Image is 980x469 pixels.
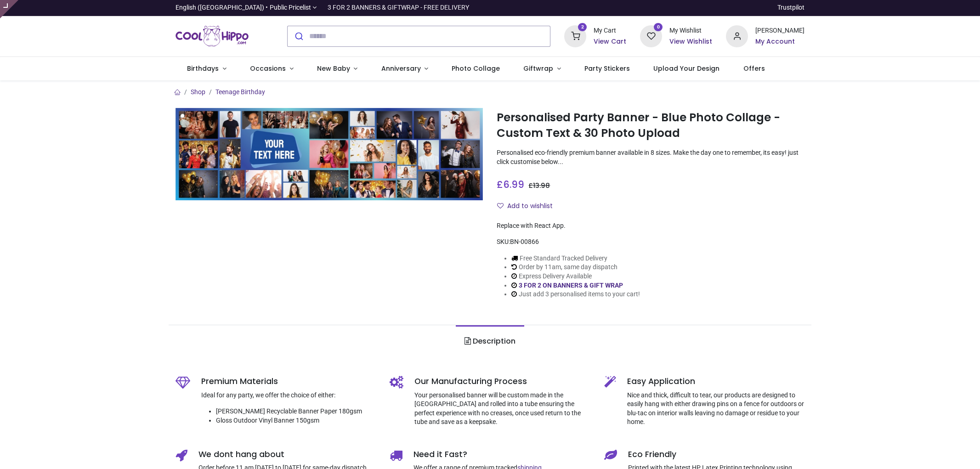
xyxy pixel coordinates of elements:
h5: Eco Friendly [628,449,805,460]
span: 13.98 [533,181,550,190]
span: £ [528,181,550,190]
h1: Personalised Party Banner - Blue Photo Collage - Custom Text & 30 Photo Upload [497,110,804,141]
span: 6.99 [503,178,524,191]
h5: Premium Materials [201,376,376,387]
span: Upload Your Design [653,64,719,73]
span: Giftwrap [523,64,553,73]
button: Submit [288,26,309,46]
span: Occasions [250,64,286,73]
a: New Baby [305,57,369,81]
span: Photo Collage [452,64,500,73]
h5: Need it Fast? [414,449,590,460]
h5: Easy Application [627,376,805,387]
li: Express Delivery Available [511,272,640,281]
li: [PERSON_NAME] Recyclable Banner Paper 180gsm [216,407,376,416]
div: My Wishlist [669,26,712,35]
a: My Account [755,37,804,46]
div: Replace with React App. [497,221,804,231]
i: Add to wishlist [497,203,504,209]
div: [PERSON_NAME] [755,26,804,35]
sup: 0 [654,23,663,32]
span: £ [497,178,524,191]
span: BN-00866 [510,238,539,245]
span: Birthdays [187,64,219,73]
a: Occasions [238,57,305,81]
p: Your personalised banner will be custom made in the [GEOGRAPHIC_DATA] and rolled into a tube ensu... [414,391,590,427]
li: Free Standard Tracked Delivery [511,254,640,263]
h5: We dont hang about [198,449,376,460]
a: 3 FOR 2 ON BANNERS & GIFT WRAP [519,282,623,289]
img: Cool Hippo [176,23,249,49]
a: Birthdays [176,57,238,81]
span: Anniversary [381,64,421,73]
a: 2 [564,32,586,39]
a: English ([GEOGRAPHIC_DATA]) •Public Pricelist [176,3,317,12]
a: View Cart [594,37,626,46]
img: Personalised Party Banner - Blue Photo Collage - Custom Text & 30 Photo Upload [176,108,483,200]
a: Anniversary [369,57,440,81]
a: Trustpilot [777,3,804,12]
li: Order by 11am, same day dispatch [511,263,640,272]
span: Offers [743,64,765,73]
p: Nice and thick, difficult to tear, our products are designed to easily hang with either drawing p... [627,391,805,427]
li: Just add 3 personalised items to your cart! [511,290,640,299]
a: Description [456,325,524,357]
div: 3 FOR 2 BANNERS & GIFTWRAP - FREE DELIVERY [328,3,469,12]
a: Shop [191,88,205,96]
a: Logo of Cool Hippo [176,23,249,49]
p: Ideal for any party, we offer the choice of either: [201,391,376,400]
button: Add to wishlistAdd to wishlist [497,198,561,214]
h5: Our Manufacturing Process [414,376,590,387]
span: Public Pricelist [270,3,311,12]
div: My Cart [594,26,626,35]
sup: 2 [578,23,587,32]
span: New Baby [317,64,350,73]
a: Teenage Birthday [215,88,265,96]
li: Gloss Outdoor Vinyl Banner 150gsm [216,416,376,425]
span: Party Stickers [584,64,630,73]
div: SKU: [497,237,804,247]
a: 0 [640,32,662,39]
a: View Wishlist [669,37,712,46]
a: Giftwrap [512,57,573,81]
p: Personalised eco-friendly premium banner available in 8 sizes. Make the day one to remember, its ... [497,148,804,166]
